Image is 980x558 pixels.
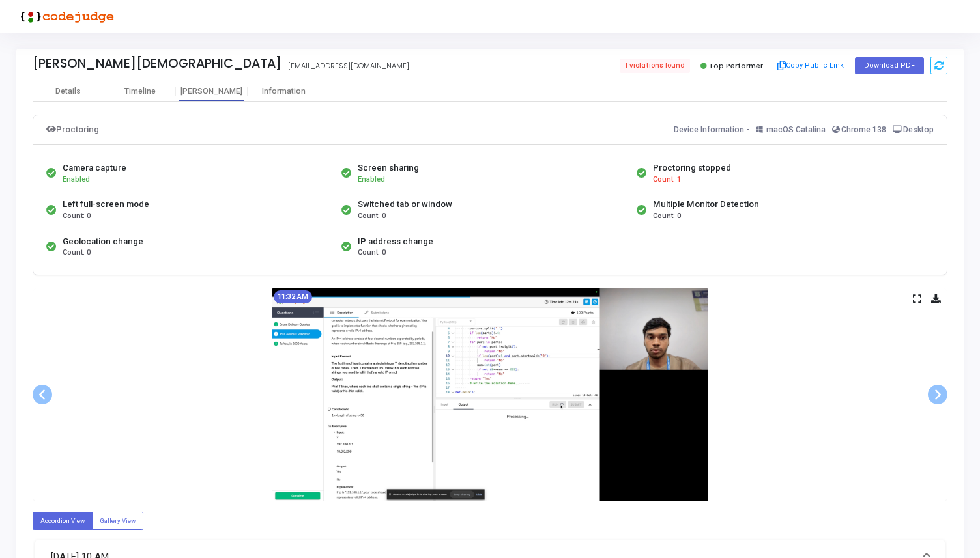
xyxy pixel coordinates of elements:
[176,87,248,96] div: [PERSON_NAME]
[358,235,433,248] div: IP address change
[16,3,114,29] img: logo
[46,122,99,137] div: Proctoring
[855,57,924,74] button: Download PDF
[63,211,91,222] span: Count: 0
[358,175,385,184] span: Enabled
[124,87,156,96] div: Timeline
[288,61,409,72] div: [EMAIL_ADDRESS][DOMAIN_NAME]
[274,290,312,303] mat-chip: 11:32 AM
[63,247,91,258] span: Count: 0
[841,125,886,134] span: Chrome 138
[674,122,934,137] div: Device Information:-
[92,512,143,529] label: Gallery View
[653,161,731,174] div: Proctoring stopped
[358,247,386,258] span: Count: 0
[653,198,759,211] div: Multiple Monitor Detection
[63,198,149,211] div: Left full-screen mode
[272,288,708,501] img: screenshot-1754892158340.jpeg
[709,61,763,71] span: Top Performer
[766,125,826,134] span: macOS Catalina
[63,161,126,174] div: Camera capture
[773,56,848,76] button: Copy Public Link
[33,56,281,71] div: [PERSON_NAME][DEMOGRAPHIC_DATA]
[55,87,81,96] div: Details
[653,211,681,222] span: Count: 0
[358,211,386,222] span: Count: 0
[903,125,934,134] span: Desktop
[33,512,93,529] label: Accordion View
[620,59,690,73] span: 1 violations found
[248,87,319,96] div: Information
[358,161,419,174] div: Screen sharing
[653,174,681,186] span: Count: 1
[358,198,452,211] div: Switched tab or window
[63,235,143,248] div: Geolocation change
[63,175,90,184] span: Enabled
